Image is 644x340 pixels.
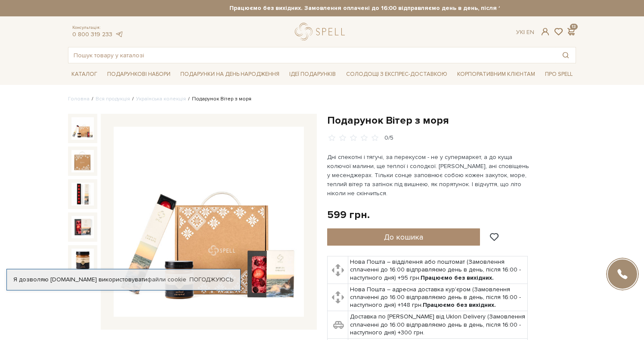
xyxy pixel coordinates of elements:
[295,23,349,41] a: logo
[115,31,123,38] a: telegram
[71,249,94,271] img: Подарунок Вітер з моря
[136,96,186,102] a: Українська колекція
[72,25,123,31] span: Консультація:
[384,134,393,142] div: 0/5
[348,284,528,311] td: Нова Пошта – адресна доставка кур'єром (Замовлення сплаченні до 16:00 відправляємо день в день, п...
[71,216,94,238] img: Подарунок Вітер з моря
[189,276,233,284] a: Погоджуюсь
[327,153,529,198] p: Дні спекотні і тягучі, за перекусом - не у супермаркет, а до куща колючої малини, ще теплої і сол...
[147,276,186,283] a: файли cookie
[542,68,576,81] span: Про Spell
[556,47,576,63] button: Пошук товару у каталозі
[454,67,539,81] a: Корпоративним клієнтам
[516,28,534,36] div: Ук
[71,183,94,205] img: Подарунок Вітер з моря
[327,208,370,221] div: 599 грн.
[68,47,556,63] input: Пошук товару у каталозі
[68,96,90,102] a: Головна
[327,228,480,246] button: До кошика
[7,276,240,284] div: Я дозволяю [DOMAIN_NAME] використовувати
[523,28,525,36] span: |
[526,28,534,36] a: En
[423,301,496,309] b: Працюємо без вихідних.
[421,274,494,281] b: Працюємо без вихідних.
[71,117,94,140] img: Подарунок Вітер з моря
[68,68,101,81] span: Каталог
[327,114,576,127] h1: Подарунок Вітер з моря
[348,311,528,339] td: Доставка по [PERSON_NAME] від Uklon Delivery (Замовлення сплаченні до 16:00 відправляємо день в д...
[348,256,528,284] td: Нова Пошта – відділення або поштомат (Замовлення сплаченні до 16:00 відправляємо день в день, піс...
[286,68,339,81] span: Ідеї подарунків
[72,31,112,38] a: 0 800 319 233
[71,150,94,172] img: Подарунок Вітер з моря
[104,68,174,81] span: Подарункові набори
[96,96,130,102] a: Вся продукція
[114,127,304,317] img: Подарунок Вітер з моря
[177,68,283,81] span: Подарунки на День народження
[384,232,423,242] span: До кошика
[343,67,451,81] a: Солодощі з експрес-доставкою
[186,95,251,103] li: Подарунок Вітер з моря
